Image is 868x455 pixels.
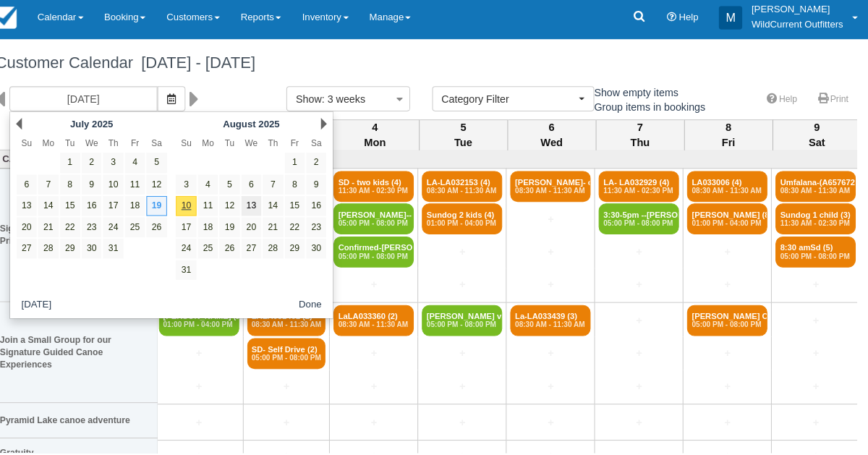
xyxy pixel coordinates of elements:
em: 05:00 PM - 08:00 PM [781,252,851,261]
a: 28 [273,239,293,259]
a: 14 [273,197,293,217]
a: + [343,277,422,292]
a: 25 [138,218,158,238]
a: + [516,377,595,392]
a: + [343,344,422,360]
a: + [690,277,769,292]
a: Help [759,92,807,113]
th: 6 Wed [514,122,600,153]
em: 05:00 PM - 08:00 PM [347,252,417,261]
a: + [690,245,769,260]
em: 11:30 AM - 02:30 PM [781,220,851,229]
a: Prev [31,121,37,132]
a: 6 [32,177,51,196]
label: Show empty items [582,85,691,106]
a: 13 [32,197,51,217]
i: Help [670,17,679,27]
span: Wednesday [99,140,111,150]
a: + [171,344,250,360]
a: LA- LA032929 (4)11:30 AM - 02:30 PM [603,173,682,203]
span: Group items in bookings [582,104,720,114]
p: [PERSON_NAME] [753,7,843,22]
a: 1 [75,155,94,174]
a: 2 [95,155,115,174]
em: 01:00 PM - 04:00 PM [694,220,765,229]
em: 08:30 AM - 11:30 AM [521,188,591,197]
a: [PERSON_NAME] (8)01:00 PM - 04:00 PM [690,205,769,235]
a: + [258,377,336,392]
a: + [516,245,595,260]
a: + [516,412,595,428]
a: + [430,277,509,292]
em: 08:30 AM - 11:30 AM [263,320,331,328]
a: [PERSON_NAME] Chotka [PERSON_NAME] (2)05:00 PM - 08:00 PM [690,305,769,335]
span: Category Filter [449,95,580,109]
a: 9 [316,177,336,196]
a: La-LA033439 (3)08:30 AM - 11:30 AM [516,305,595,335]
a: 21 [53,218,72,238]
a: 7 [53,177,72,196]
span: : 3 weeks [331,96,374,108]
button: Category Filter [440,90,599,114]
em: 01:00 PM - 04:00 PM [434,220,504,229]
a: + [690,344,769,360]
span: July [85,122,103,132]
span: Sunday [193,140,203,150]
a: 10 [116,177,136,196]
em: 08:30 AM - 11:30 AM [347,320,417,328]
button: Done [303,295,337,313]
a: 14 [53,197,72,217]
a: 8:30 amSd (5)05:00 PM - 08:00 PM [777,237,856,268]
a: 30 [95,239,115,259]
a: 5 [159,155,179,174]
a: [PERSON_NAME] van den [PERSON_NAME]- (2)05:00 PM - 08:00 PM [430,305,509,335]
a: SD- Self Drive (2)05:00 PM - 08:00 PM [258,337,336,367]
a: + [343,377,422,392]
a: 26 [231,239,250,259]
a: + [603,312,682,328]
a: 31 [116,239,136,259]
a: + [171,412,250,428]
em: 11:30 AM - 02:30 PM [347,188,417,197]
a: + [430,344,509,360]
a: Canoe Adventures (57) [15,155,167,169]
em: 08:30 AM - 11:30 AM [521,320,591,328]
span: [DATE] - [DATE] [146,57,266,75]
th: Pyramid Lake canoe adventure [12,401,171,435]
a: 8 [295,177,315,196]
a: + [516,344,595,360]
a: 7 [273,177,293,196]
em: 05:00 PM - 08:00 PM [434,320,504,328]
a: + [603,344,682,360]
a: + [603,377,682,392]
span: Sunday [36,140,46,150]
a: 2 [316,155,336,174]
a: 30 [316,239,336,259]
em: 05:00 PM - 08:00 PM [694,320,765,328]
span: 2025 [106,122,127,132]
a: 25 [210,239,229,259]
span: Help [682,16,702,27]
em: 01:00 PM - 04:00 PM [176,320,246,328]
span: Monday [213,140,225,150]
th: 4 Mon [340,122,427,153]
a: + [777,312,856,328]
a: 9 [95,177,115,196]
a: 6 [252,177,272,196]
a: 24 [188,239,208,259]
a: 3 [188,177,208,196]
a: + [603,412,682,428]
span: Wednesday [256,140,268,150]
a: Sundog 2 kids (4)01:00 PM - 04:00 PM [430,205,509,235]
a: + [690,377,769,392]
a: 18 [210,218,229,238]
th: 9 Sat [774,122,861,153]
span: Saturday [321,140,331,150]
span: Tuesday [236,140,245,150]
span: Show empty items [582,90,693,100]
a: 1 [295,155,315,174]
a: Print [809,92,857,113]
em: 05:00 PM - 08:00 PM [263,352,331,361]
img: checkfront-main-nav-mini-logo.png [10,12,32,33]
button: [DATE] [30,295,71,313]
